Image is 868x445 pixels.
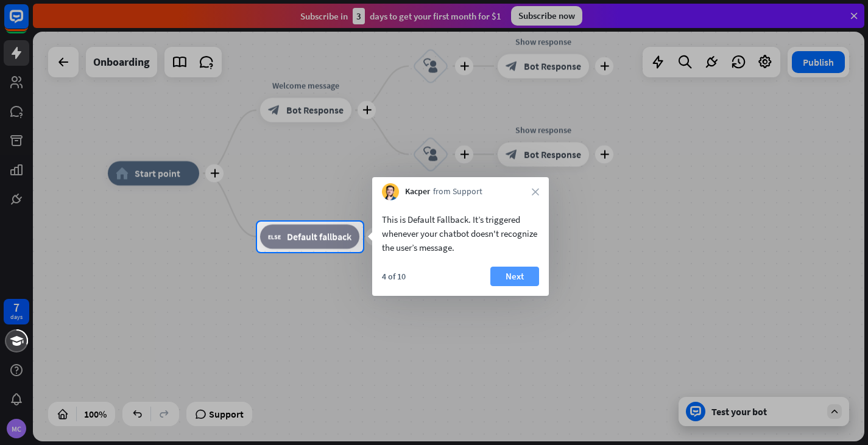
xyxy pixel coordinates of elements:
[382,271,406,282] div: 4 of 10
[382,212,539,254] div: This is Default Fallback. It’s triggered whenever your chatbot doesn't recognize the user’s message.
[490,267,539,286] button: Next
[433,186,482,198] span: from Support
[405,186,430,198] span: Kacper
[532,188,539,195] i: close
[268,231,281,243] i: block_fallback
[287,231,351,243] span: Default fallback
[10,5,46,41] button: Open LiveChat chat widget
